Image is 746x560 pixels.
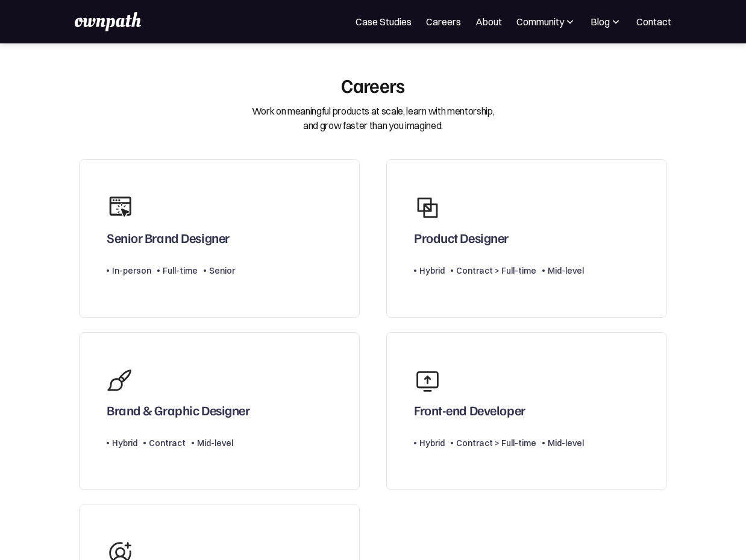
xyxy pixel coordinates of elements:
[252,104,495,133] div: Work on meaningful products at scale, learn with mentorship, and grow faster than you imagined.
[79,332,360,490] a: Brand & Graphic DesignerHybridContractMid-level
[636,14,671,29] a: Contact
[112,436,137,450] div: Hybrid
[209,263,235,278] div: Senior
[419,436,445,450] div: Hybrid
[414,402,525,418] div: Front-end Developer
[591,14,622,29] div: Blog
[419,263,445,278] div: Hybrid
[112,263,151,278] div: In-person
[341,74,405,96] div: Careers
[414,230,509,245] div: Product Designer
[475,14,502,29] a: About
[79,159,360,317] a: Senior Brand DesignerIn-personFull-timeSenior
[426,14,461,29] a: Careers
[386,159,667,317] a: Product DesignerHybridContract > Full-timeMid-level
[516,14,564,29] div: Community
[107,402,249,418] div: Brand & Graphic Designer
[591,14,610,29] div: Blog
[456,263,536,278] div: Contract > Full-time
[163,263,198,278] div: Full-time
[548,436,584,450] div: Mid-level
[548,263,584,278] div: Mid-level
[197,436,233,450] div: Mid-level
[386,332,667,490] a: Front-end DeveloperHybridContract > Full-timeMid-level
[149,436,186,450] div: Contract
[516,14,576,29] div: Community
[107,230,230,245] div: Senior Brand Designer
[456,436,536,450] div: Contract > Full-time
[356,14,412,29] a: Case Studies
